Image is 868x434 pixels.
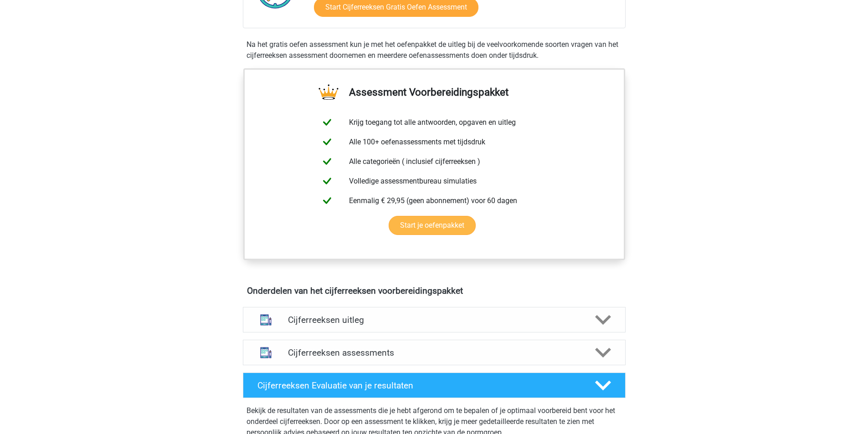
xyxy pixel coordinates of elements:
a: uitleg Cijferreeksen uitleg [239,307,629,332]
h4: Cijferreeksen uitleg [288,315,580,325]
img: cijferreeksen assessments [254,341,277,364]
h4: Cijferreeksen assessments [288,347,580,358]
div: Na het gratis oefen assessment kun je met het oefenpakket de uitleg bij de veelvoorkomende soorte... [243,39,626,61]
h4: Cijferreeksen Evaluatie van je resultaten [257,380,580,391]
h4: Onderdelen van het cijferreeksen voorbereidingspakket [247,286,621,296]
a: assessments Cijferreeksen assessments [239,340,629,365]
a: Start je oefenpakket [389,216,476,235]
img: cijferreeksen uitleg [254,308,277,332]
a: Cijferreeksen Evaluatie van je resultaten [239,373,629,398]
